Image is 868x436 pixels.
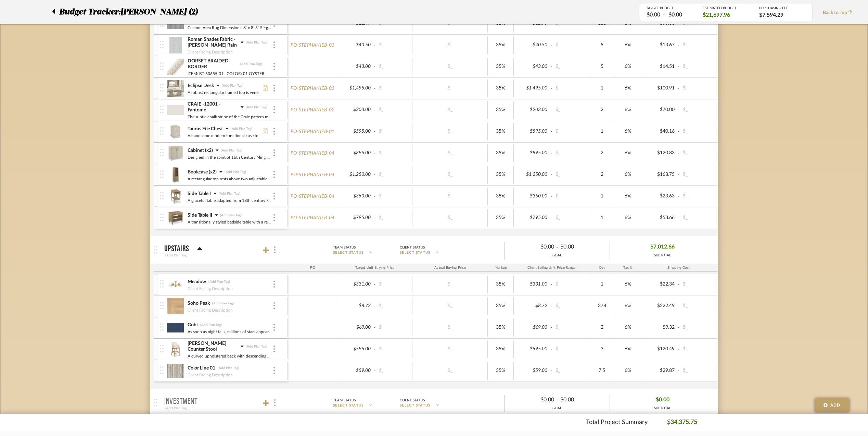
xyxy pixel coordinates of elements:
[490,126,511,136] div: 35%
[490,40,511,50] div: 35%
[617,40,639,50] div: 6%
[187,197,272,204] div: A graceful table adapted from 18th century French originals with a rectangular top resting above ...
[431,344,469,354] div: $_
[373,281,377,288] span: -
[553,213,587,223] div: $_
[154,186,858,207] mat-expansion-panel-header: Side Table I(Add Plan Tag)A graceful table adapted from 18th century French originals with a rect...
[160,323,164,331] img: vertical-grip.svg
[273,324,275,331] img: 3dots-v.svg
[591,170,613,180] div: 2
[591,105,613,115] div: 2
[643,213,677,223] div: $53.66
[291,43,334,48] a: PO-STEPHANIEB-03
[373,171,377,178] span: -
[240,62,262,66] div: (Add Plan Tag)
[339,191,373,201] div: $350.00
[291,129,334,135] a: PO-STEPHANIEB-01
[187,126,223,132] div: Taurus File Chest
[167,37,184,53] img: 3a464ac0-bea3-4105-8d71-1b0c494be3c0_50x50.jpg
[187,328,272,335] div: As soon as night falls, millions of stars appear in the clear sky of the [GEOGRAPHIC_DATA], one o...
[160,106,164,113] img: vertical-grip.svg
[377,323,410,332] div: $_
[591,213,613,223] div: 1
[377,62,410,72] div: $_
[505,253,610,258] div: GOAL
[516,83,549,93] div: $1,495.00
[291,194,334,199] a: PO-STEPHANIEB-04
[490,279,511,289] div: 35%
[490,62,511,72] div: 35%
[431,323,469,332] div: $_
[187,300,210,307] div: Soho Peak
[224,170,246,174] div: (Add Plan Tag)
[373,42,377,49] span: -
[160,62,164,70] img: vertical-grip.svg
[549,63,553,70] span: -
[681,170,714,180] div: $_
[591,191,613,201] div: 1
[220,213,242,218] div: (Add Plan Tag)
[273,281,275,288] img: 3dots-v.svg
[617,213,639,223] div: 6%
[291,86,334,92] a: PO-STEPHANIEB-01
[617,344,639,354] div: 6%
[591,148,613,158] div: 2
[167,298,184,314] img: 0025da56-a462-4925-a375-de49e1cfbd4d_50x50.jpg
[591,62,613,72] div: 5
[377,344,410,354] div: $_
[221,83,244,88] div: (Add Plan Tag)
[553,323,587,332] div: $_
[373,107,377,113] span: -
[377,105,410,115] div: $_
[245,105,268,110] div: (Add Plan Tag)
[200,323,222,327] div: (Add Plan Tag)
[556,243,558,251] span: -
[617,105,639,115] div: 6%
[160,149,164,156] img: vertical-grip.svg
[558,242,604,252] div: $0.00
[187,322,198,328] div: Gobi
[377,279,410,289] div: $_
[677,215,681,221] span: -
[187,83,214,89] div: Eclipse Desk
[490,301,511,311] div: 35%
[154,56,858,77] mat-expansion-panel-header: DORSET BRAIDED BORDER(Add Plan Tag)ITEM: BT-60655-01 | COLOR: 01 OYSTER$43.00-$_$_35%$43.00-$_56%...
[187,340,238,353] div: [PERSON_NAME] Counter Stool
[617,83,639,93] div: 6%
[187,49,233,56] div: Client Facing Description
[273,63,275,70] img: 3dots-v.svg
[154,295,858,317] mat-expansion-panel-header: Soho Peak(Add Plan Tag)Client Facing Description$8.72-$_$_35%$8.72-$_3786%$222.49-$_
[160,84,164,92] img: vertical-grip.svg
[516,105,549,115] div: $203.00
[677,85,681,92] span: -
[273,214,275,221] img: 3dots-v.svg
[516,62,549,72] div: $43.00
[591,126,613,136] div: 1
[187,89,263,96] div: A robust rectangular framed top is veneered with quartered ash resting above a soft closing penci...
[291,215,334,221] a: PO-STEPHANIEB-04
[591,323,613,332] div: 2
[643,40,677,50] div: $13.67
[154,207,858,229] mat-expansion-panel-header: Side Table II(Add Plan Tag)A transitionally styled bedside table with a rectangular top over a ha...
[373,215,377,221] span: -
[291,172,334,178] a: PO-STEPHANIEB-04
[187,113,272,120] div: The subtle chalk stripe of the Craie pattern makes you think of the ever-popular pinstripe suit. ...
[160,127,164,135] img: vertical-grip.svg
[339,40,373,50] div: $40.50
[339,279,373,289] div: $331.00
[154,360,858,381] mat-expansion-panel-header: Color Line 01(Add Plan Tag)Client Facing Description$59.00-$_$_35%$59.00-$_7.56%$29.87-$_
[212,301,234,306] div: (Add Plan Tag)
[273,149,275,156] img: 3dots-v.svg
[377,40,410,50] div: $_
[273,171,275,178] img: 3dots-v.svg
[516,126,549,136] div: $595.00
[167,167,184,183] img: 8754118b-2b9c-4a05-bab5-f95790b8a78a_50x50.jpg
[339,170,373,180] div: $1,250.00
[617,126,639,136] div: 6%
[553,40,587,50] div: $_
[677,171,681,178] span: -
[591,279,613,289] div: 1
[208,279,230,284] div: (Add Plan Tag)
[291,107,334,113] a: PO-STEPHANIEB-02
[373,303,377,310] span: -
